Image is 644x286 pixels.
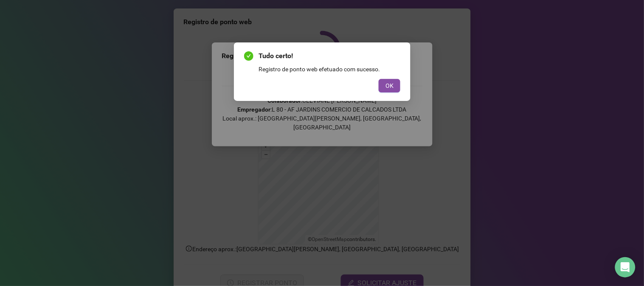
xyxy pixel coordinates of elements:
[379,79,400,93] button: OK
[259,51,400,61] span: Tudo certo!
[385,81,394,90] span: OK
[244,51,253,61] span: check-circle
[259,64,400,74] div: Registro de ponto web efetuado com sucesso.
[615,257,636,278] div: Open Intercom Messenger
